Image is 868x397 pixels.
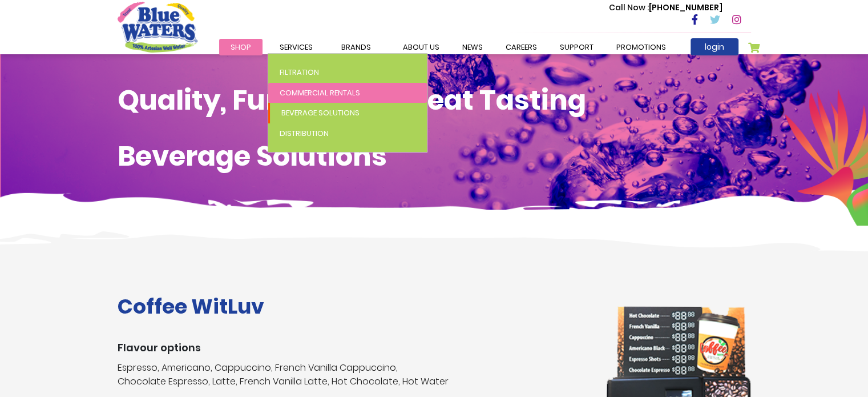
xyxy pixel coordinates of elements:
[451,39,494,55] a: News
[391,39,451,55] a: about us
[118,294,588,319] h1: Coffee WitLuv
[231,42,251,53] span: Shop
[341,42,371,53] span: Brands
[118,342,588,354] h3: Flavour options
[281,107,360,118] span: Beverage Solutions
[118,84,751,117] h1: Quality, Functional, Great Tasting
[280,67,319,78] span: Filtration
[605,39,677,55] a: Promotions
[280,42,313,53] span: Services
[691,38,738,55] a: login
[609,2,649,13] span: Call Now :
[280,128,329,139] span: Distribution
[118,2,197,52] a: store logo
[548,39,605,55] a: support
[494,39,548,55] a: careers
[280,87,360,98] span: Commercial Rentals
[609,2,722,14] p: [PHONE_NUMBER]
[118,140,751,173] h1: Beverage Solutions
[118,361,588,388] p: Espresso, Americano, Cappuccino, French Vanilla Cappuccino, Chocolate Espresso, Latte, French Van...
